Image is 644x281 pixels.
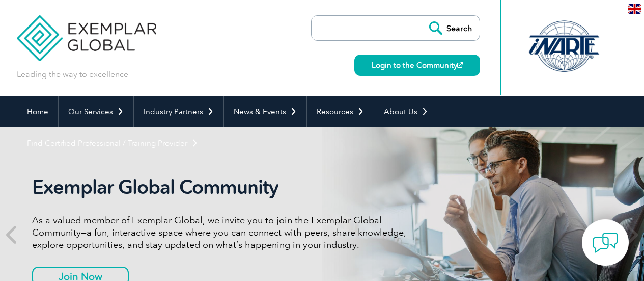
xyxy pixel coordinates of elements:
[354,55,480,76] a: Login to the Community
[17,127,208,159] a: Find Certified Professional / Training Provider
[374,96,438,127] a: About Us
[593,230,618,256] img: contact-chat.png
[307,96,374,127] a: Resources
[224,96,306,127] a: News & Events
[17,96,58,127] a: Home
[32,175,414,199] h2: Exemplar Global Community
[628,4,641,14] img: en
[17,69,128,80] p: Leading the way to excellence
[424,16,480,40] input: Search
[59,96,133,127] a: Our Services
[134,96,223,127] a: Industry Partners
[457,62,463,68] img: open_square.png
[32,214,414,251] p: As a valued member of Exemplar Global, we invite you to join the Exemplar Global Community—a fun,...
